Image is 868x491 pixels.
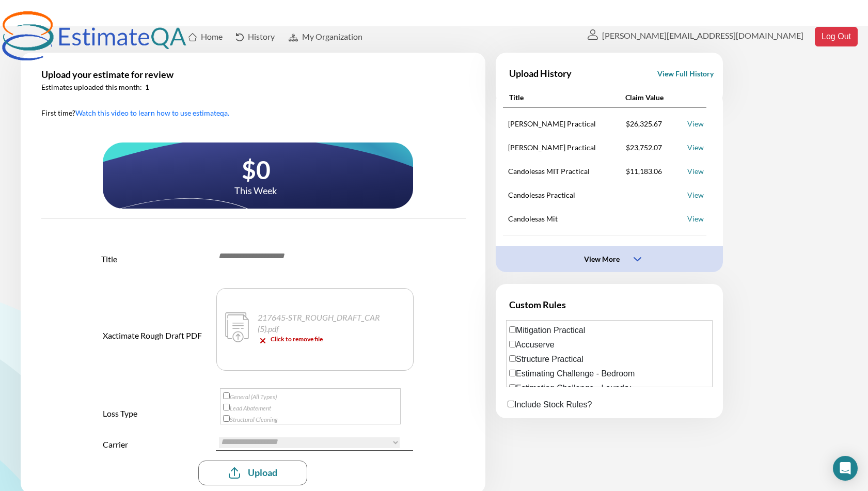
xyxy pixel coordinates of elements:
[509,92,524,103] div: Title
[508,166,622,177] div: Candolesas MIT Practical
[634,257,641,262] img: EwCwAvwB12QFqC3TK+4AAAAASUVORK5CYII=
[503,107,706,108] img: line-9@2x.svg
[41,82,142,93] div: Estimates uploaded this month:
[223,414,398,425] label: Structural Cleaning
[509,299,566,310] div: Custom Rules
[687,118,704,130] div: View
[584,254,620,265] div: View More
[188,33,197,41] img: 9-home@2x.svg
[223,415,230,422] input: Structural Cleaning
[223,391,398,403] label: General (All Types)
[234,185,277,196] div: This Week
[588,29,789,42] a: [PERSON_NAME][EMAIL_ADDRESS][DOMAIN_NAME]
[687,213,704,225] div: View
[223,403,398,414] label: Lead Abatement
[103,408,137,419] div: Loss Type
[509,367,709,381] label: Estimating Challenge - Bedroom
[509,381,709,395] label: Estimating Challenge - Laundry
[289,30,349,43] a: My Organization
[687,142,704,153] div: View
[626,142,657,153] div: $23,752.07
[509,68,572,79] div: Upload History
[103,292,206,421] div: Xactimate Rough Draft PDF
[216,450,413,451] img: line-2-1@2x.svg
[236,30,263,43] a: History
[657,69,714,78] div: View Full History
[508,398,723,412] label: Include Stock Rules?
[200,155,312,185] div: $0
[103,439,128,450] div: Carrier
[508,401,514,407] input: Include Stock Rules?
[223,392,230,399] input: General (All Types)
[41,107,229,119] div: First time?
[260,338,265,343] img: vector-25@2x.svg
[687,166,704,177] div: View
[145,82,149,93] div: 1
[508,118,622,129] div: [PERSON_NAME] Practical
[188,30,210,43] a: Home
[509,341,516,347] input: Accuserve
[626,166,657,177] div: $11,183.06
[588,29,598,40] img: 40-user@2x.svg
[509,352,709,367] label: Structure Practical
[41,218,466,219] img: line-6@1x.svg
[833,456,858,481] div: Open Intercom Messenger
[509,370,516,376] input: Estimating Challenge - Bedroom
[41,69,173,80] div: Upload your estimate for review
[271,335,323,344] div: Click to remove file
[101,254,118,265] div: Title
[625,92,664,103] div: Claim Value
[626,118,657,130] div: $26,325.67
[508,189,622,200] div: Candolesas Practical
[509,355,516,362] input: Structure Practical
[509,384,516,391] input: Estimating Challenge - Laundry
[508,142,622,153] div: [PERSON_NAME] Practical
[223,404,230,410] input: Lead Abatement
[289,33,298,42] img: organization-chart-841ae749.png
[509,326,516,333] input: Mitigation Practical
[815,27,858,46] button: Log Out
[687,189,704,201] div: View
[508,213,622,224] div: Candolesas Mit
[509,323,709,338] label: Mitigation Practical
[509,338,709,352] label: Accuserve
[236,33,244,41] img: vector@2x.svg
